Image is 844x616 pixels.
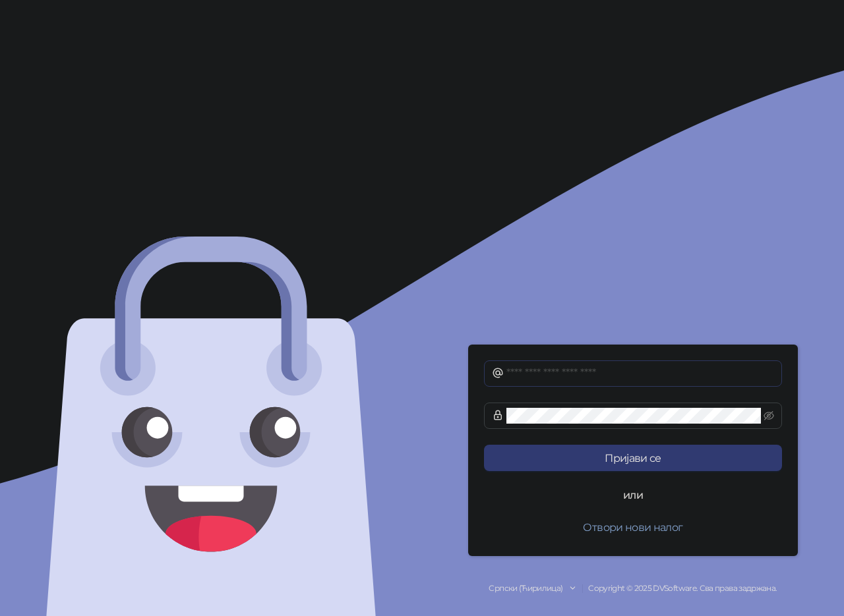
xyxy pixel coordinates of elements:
button: Пријави се [484,445,782,471]
button: Отвори нови налог [484,514,782,540]
div: Copyright © 2025 DVSoftware. Сва права задржана. [422,582,844,595]
span: eye-invisible [764,410,774,421]
img: logo-face.svg [42,237,380,616]
span: или [613,487,653,503]
a: Отвори нови налог [484,522,782,534]
div: Српски (Ћирилица) [489,582,562,595]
